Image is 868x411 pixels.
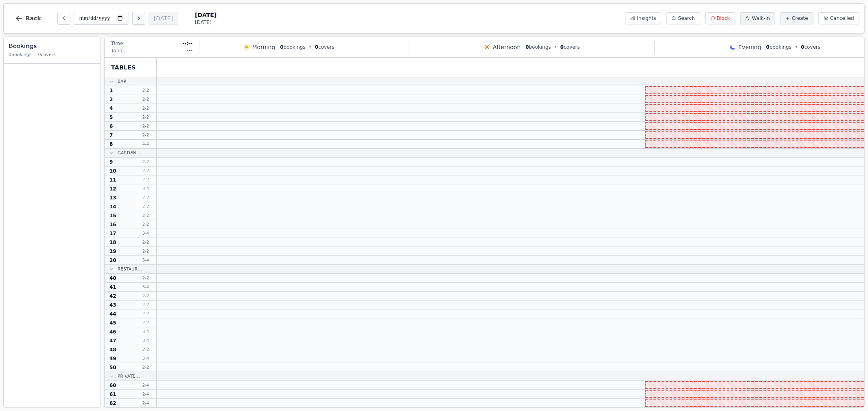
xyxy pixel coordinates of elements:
[315,44,318,50] span: 0
[109,320,116,326] span: 45
[136,346,155,353] span: 2 - 2
[109,195,116,201] span: 13
[280,44,283,50] span: 0
[109,382,116,389] span: 60
[830,15,854,22] span: Cancelled
[57,12,70,25] button: Previous day
[118,266,142,272] span: Restaur...
[136,355,155,361] span: 3 - 4
[136,195,155,201] span: 2 - 2
[109,168,116,174] span: 10
[118,78,127,84] span: Bar
[637,15,656,22] span: Insights
[109,123,113,130] span: 6
[136,212,155,218] span: 2 - 2
[109,275,116,281] span: 40
[111,48,125,54] span: Table:
[109,177,116,183] span: 11
[752,15,770,22] span: Walk-in
[182,40,192,47] span: --:--
[795,44,798,50] span: •
[109,248,116,255] span: 19
[136,221,155,227] span: 2 - 2
[149,12,178,25] button: [DATE]
[109,329,116,335] span: 46
[493,43,520,51] span: Afternoon
[136,257,155,263] span: 3 - 4
[136,364,155,370] span: 2 - 2
[780,12,813,24] button: Create
[186,48,192,54] span: ---
[136,87,155,93] span: 2 - 2
[109,311,116,317] span: 44
[136,132,155,138] span: 2 - 2
[132,12,145,25] button: Next day
[801,44,804,50] span: 0
[136,105,155,111] span: 2 - 2
[109,132,113,138] span: 7
[136,320,155,326] span: 2 - 2
[136,239,155,245] span: 2 - 2
[9,52,32,58] span: 0 bookings
[109,114,113,121] span: 5
[118,373,140,379] span: Private...
[136,141,155,147] span: 4 - 4
[109,337,116,344] span: 47
[111,40,125,47] span: Time:
[801,44,820,50] span: covers
[38,52,56,58] span: 0 covers
[136,284,155,290] span: 3 - 4
[740,12,775,24] button: Walk-in
[109,391,116,398] span: 61
[109,105,113,112] span: 4
[705,12,735,24] button: Block
[109,364,116,371] span: 50
[9,9,48,28] button: Back
[739,43,761,51] span: Evening
[136,382,155,388] span: 2 - 4
[118,150,142,156] span: Garden ...
[109,87,113,94] span: 1
[195,11,216,19] span: [DATE]
[280,44,305,50] span: bookings
[136,275,155,281] span: 2 - 2
[109,141,113,147] span: 8
[109,159,113,165] span: 9
[136,337,155,344] span: 3 - 4
[136,177,155,183] span: 2 - 2
[717,15,730,22] span: Block
[136,293,155,299] span: 2 - 2
[560,44,580,50] span: covers
[554,44,557,50] span: •
[109,221,116,228] span: 16
[109,186,116,192] span: 12
[136,248,155,254] span: 2 - 2
[136,329,155,335] span: 3 - 4
[195,19,216,26] span: [DATE]
[136,123,155,129] span: 2 - 2
[309,44,312,50] span: •
[666,12,700,24] button: Search
[26,15,41,21] span: Back
[136,186,155,192] span: 3 - 4
[109,293,116,299] span: 42
[109,96,113,103] span: 2
[136,230,155,236] span: 3 - 4
[560,44,564,50] span: 0
[526,44,529,50] span: 0
[109,355,116,362] span: 49
[136,391,155,397] span: 2 - 4
[315,44,335,50] span: covers
[109,212,116,219] span: 15
[109,230,116,237] span: 17
[109,346,116,353] span: 48
[136,168,155,174] span: 2 - 2
[252,43,275,51] span: Morning
[109,203,116,210] span: 14
[136,302,155,308] span: 2 - 2
[109,257,116,264] span: 20
[792,15,808,22] span: Create
[109,239,116,246] span: 18
[109,284,116,290] span: 41
[136,114,155,120] span: 2 - 2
